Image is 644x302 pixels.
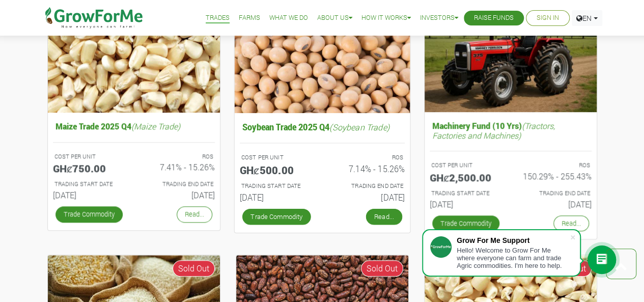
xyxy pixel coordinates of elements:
[572,10,602,26] a: EN
[432,215,499,231] a: Trade Commodity
[537,13,559,23] a: Sign In
[239,119,404,206] a: Soybean Trade 2025 Q4(Soybean Trade) COST PER UNIT GHȼ500.00 ROS 7.14% - 15.26% TRADING START DAT...
[173,260,215,277] span: Sold Out
[143,180,213,188] p: Estimated Trading End Date
[206,13,230,23] a: Trades
[239,13,260,23] a: Farms
[361,13,411,23] a: How it Works
[420,13,458,23] a: Investors
[330,191,405,202] h6: [DATE]
[331,153,403,161] p: ROS
[430,199,503,209] h6: [DATE]
[474,13,514,23] a: Raise Funds
[53,162,126,174] h5: GHȼ750.00
[430,118,592,143] h5: Machinery Fund (10 Yrs)
[143,152,213,161] p: ROS
[53,119,215,204] a: Maize Trade 2025 Q4(Maize Trade) COST PER UNIT GHȼ750.00 ROS 7.41% - 15.26% TRADING START DATE [D...
[239,119,404,134] h5: Soybean Trade 2025 Q4
[317,13,352,23] a: About Us
[242,208,311,225] a: Trade Commodity
[55,206,123,222] a: Trade Commodity
[432,120,555,141] i: (Tractors, Factories and Machines)
[520,189,590,198] p: Estimated Trading End Date
[361,260,403,277] span: Sold Out
[520,161,590,170] p: ROS
[366,208,402,225] a: Read...
[239,191,314,202] h6: [DATE]
[269,13,308,23] a: What We Do
[431,189,501,198] p: Estimated Trading Start Date
[430,171,503,183] h5: GHȼ2,500.00
[53,190,126,200] h6: [DATE]
[518,171,592,181] h6: 150.29% - 255.43%
[331,181,403,190] p: Estimated Trading End Date
[54,180,125,188] p: Estimated Trading Start Date
[241,153,313,161] p: COST PER UNIT
[457,246,570,269] div: Hello! Welcome to Grow For Me where everyone can farm and trade Agric commodities. I'm here to help.
[457,236,570,244] div: Grow For Me Support
[53,119,215,133] h5: Maize Trade 2025 Q4
[241,181,313,190] p: Estimated Trading Start Date
[518,199,592,209] h6: [DATE]
[329,121,389,132] i: (Soybean Trade)
[177,206,212,222] a: Read...
[239,163,314,175] h5: GHȼ500.00
[54,152,125,161] p: COST PER UNIT
[330,163,405,173] h6: 7.14% - 15.26%
[553,215,589,231] a: Read...
[142,162,215,172] h6: 7.41% - 15.26%
[431,161,501,170] p: COST PER UNIT
[430,118,592,213] a: Machinery Fund (10 Yrs)(Tractors, Factories and Machines) COST PER UNIT GHȼ2,500.00 ROS 150.29% -...
[142,190,215,200] h6: [DATE]
[131,121,180,131] i: (Maize Trade)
